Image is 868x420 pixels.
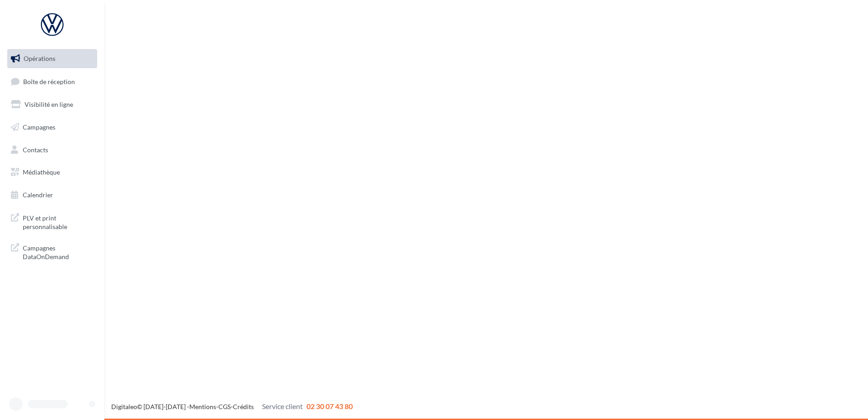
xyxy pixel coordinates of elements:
a: Visibilité en ligne [5,95,99,114]
a: Digitaleo [111,403,137,410]
span: © [DATE]-[DATE] - - - [111,403,353,410]
a: CGS [218,403,231,410]
span: 02 30 07 43 80 [306,402,353,410]
span: Boîte de réception [23,77,75,85]
a: Médiathèque [5,163,99,182]
a: Campagnes [5,118,99,137]
span: Campagnes DataOnDemand [23,242,94,261]
span: Campagnes [23,123,55,131]
a: Mentions [189,403,216,410]
a: Opérations [5,49,99,68]
span: Visibilité en ligne [25,100,73,108]
a: Contacts [5,140,99,160]
span: Service client [262,402,303,410]
a: PLV et print personnalisable [5,208,99,235]
a: Campagnes DataOnDemand [5,238,99,265]
a: Calendrier [5,185,99,205]
span: Médiathèque [23,168,60,176]
span: PLV et print personnalisable [23,212,94,231]
a: Boîte de réception [5,72,99,91]
a: Crédits [233,403,254,410]
span: Contacts [23,145,48,153]
span: Calendrier [23,191,53,199]
span: Opérations [24,55,55,62]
